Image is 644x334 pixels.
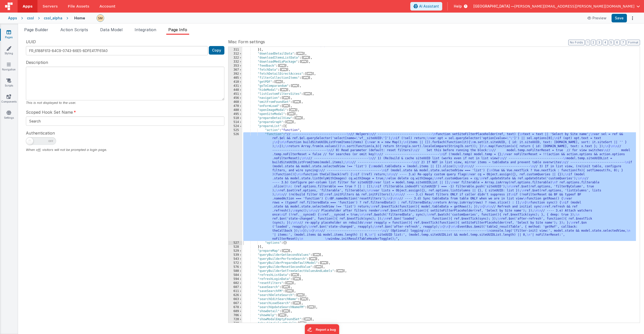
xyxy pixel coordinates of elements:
span: ... [307,72,312,75]
span: ... [298,294,303,296]
button: Preview [584,14,610,22]
button: [GEOGRAPHIC_DATA] — [PERSON_NAME][EMAIL_ADDRESS][PERSON_NAME][DOMAIN_NAME] [473,4,640,9]
div: When off, visitors will not be prompted a login page. [26,147,224,152]
span: AI Assistant [419,4,439,9]
div: 602 [228,281,242,285]
span: ... [300,322,305,324]
div: 526 [228,132,242,241]
button: Options [629,15,636,22]
span: Description [26,59,48,65]
span: ... [301,298,307,300]
span: ... [305,92,310,95]
div: 678 [228,305,242,309]
span: ... [310,257,316,260]
span: ... [338,269,343,272]
span: ... [292,84,298,87]
div: 594 [228,277,242,281]
button: No Folds [568,40,585,45]
div: 405 [228,76,242,80]
div: 332 [228,60,242,64]
span: [GEOGRAPHIC_DATA] — [473,4,514,9]
span: Integration [135,27,156,32]
span: ... [276,80,281,83]
h4: Home [74,16,85,20]
button: 7 [621,40,626,45]
div: 667 [228,301,242,305]
span: ... [309,306,314,308]
span: UUID [26,39,36,45]
span: Scoped Hook Set Name [26,109,73,115]
div: 480 [228,108,242,112]
div: Apps [8,16,17,21]
span: ... [305,318,310,320]
span: File Assets [68,4,90,9]
img: e9616e60dfe10b317d64a5e98ec8e357 [97,15,104,22]
span: Page Builder [24,27,48,32]
div: 322 [228,56,242,60]
span: Authentication [26,130,55,136]
button: Format [627,40,640,45]
span: ... [314,253,319,256]
div: 539 [228,253,242,257]
span: ... [279,64,285,67]
div: 524 [228,124,242,128]
div: This is not displayed to the user. [26,100,224,105]
span: ... [298,52,303,55]
div: 738 [228,321,242,325]
div: 663 [228,297,242,301]
span: ... [294,100,300,103]
span: ... [283,285,289,288]
span: ... [281,68,287,71]
div: 456 [228,96,242,100]
div: 527 [228,241,242,245]
div: 689 [228,309,242,313]
div: 451 [228,92,242,96]
div: 514 [228,120,242,124]
span: ... [283,249,289,252]
div: 706 [228,313,242,317]
div: 543 [228,257,242,261]
span: ... [283,96,289,99]
div: 495 [228,112,242,116]
span: ... [296,116,301,119]
span: ... [287,281,292,284]
div: 367 [228,68,242,72]
button: 1 [586,40,590,45]
span: ... [281,88,287,91]
div: 529 [228,249,242,253]
span: ... [291,108,296,111]
span: Data Model [100,27,123,32]
span: ... [301,60,307,63]
span: ... [283,310,289,312]
div: 431 [228,84,242,88]
span: ... [321,261,327,264]
span: ... [283,104,289,107]
span: ... [287,120,292,123]
span: ... [292,273,298,276]
div: 528 [228,245,242,249]
div: 312 [228,52,242,56]
span: Misc Form settings [228,39,265,45]
div: 576 [228,265,242,269]
span: ... [287,289,292,292]
button: Copy [209,46,224,55]
button: 3 [597,40,602,45]
div: 626 [228,293,242,297]
span: ... [294,277,300,280]
div: 470 [228,104,242,108]
div: 311 [228,48,242,52]
div: 410 [228,80,242,84]
div: 607 [228,285,242,289]
div: 720 [228,317,242,321]
div: 510 [228,116,242,120]
span: Help [454,4,462,9]
span: Page Info [168,27,187,32]
button: 5 [609,40,614,45]
span: ... [289,112,294,115]
span: ... [294,302,300,304]
div: cssl [27,16,34,21]
span: [PERSON_NAME][EMAIL_ADDRESS][PERSON_NAME][DOMAIN_NAME] [514,4,634,9]
div: 392 [228,72,242,76]
span: ... [303,56,309,59]
div: 460 [228,100,242,104]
